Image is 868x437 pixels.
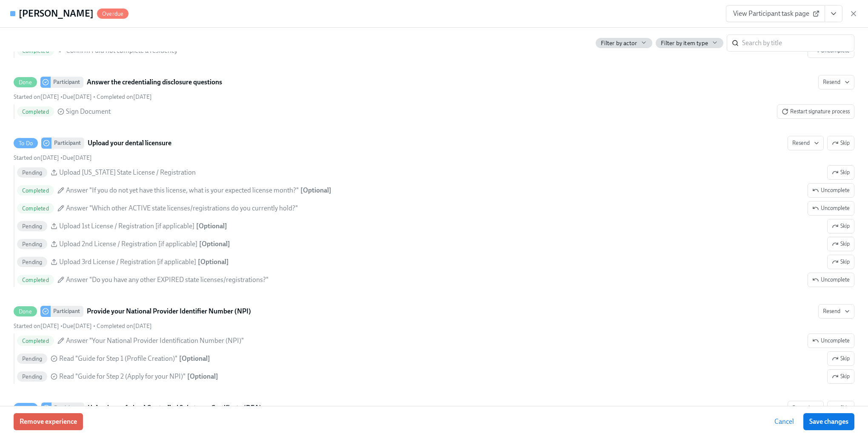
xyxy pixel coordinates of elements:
[827,255,854,269] button: To DoParticipantUpload your dental licensureResendSkipStarted on[DATE] •Due[DATE] PendingUpload [...
[196,221,227,231] div: [ Optional ]
[827,237,854,251] button: To DoParticipantUpload your dental licensureResendSkipStarted on[DATE] •Due[DATE] PendingUpload [...
[832,404,850,412] span: Skip
[51,138,84,149] div: Participant
[59,239,197,249] span: Upload 2nd License / Registration [if applicable]
[812,186,850,195] span: Uncomplete
[832,258,850,266] span: Skip
[812,276,850,284] span: Uncomplete
[17,205,54,212] span: Completed
[832,222,850,230] span: Skip
[17,338,54,344] span: Completed
[51,402,84,414] div: Participant
[809,417,848,426] span: Save changes
[14,413,83,430] button: Remove experience
[66,336,244,345] span: Answer "Your National Provider Identification Number (NPI)"
[17,277,54,283] span: Completed
[14,405,38,411] span: To Do
[827,136,854,150] button: To DoParticipantUpload your dental licensureResendStarted on[DATE] •Due[DATE] PendingUpload [US_S...
[66,186,299,195] span: Answer "If you do not yet have this license, what is your expected license month?"
[832,168,850,177] span: Skip
[733,9,818,18] span: View Participant task page
[14,140,38,147] span: To Do
[808,183,854,198] button: To DoParticipantUpload your dental licensureResendSkipStarted on[DATE] •Due[DATE] PendingUpload [...
[14,154,59,161] span: Saturday, September 13th 2025, 10:01 am
[792,404,819,412] span: Resend
[812,204,850,213] span: Uncomplete
[832,139,850,147] span: Skip
[87,306,251,316] strong: Provide your National Provider Identifier Number (NPI)
[788,136,824,150] button: To DoParticipantUpload your dental licensureSkipStarted on[DATE] •Due[DATE] PendingUpload [US_STA...
[17,109,54,115] span: Completed
[832,240,850,248] span: Skip
[88,138,171,148] strong: Upload your dental licensure
[832,372,850,381] span: Skip
[14,93,152,101] div: • •
[179,354,210,363] div: [ Optional ]
[827,165,854,180] button: To DoParticipantUpload your dental licensureResendSkipStarted on[DATE] •Due[DATE] PendingUpload [...
[63,322,92,330] span: Saturday, September 20th 2025, 10:00 am
[59,257,196,267] span: Upload 3rd License / Registration [if applicable]
[812,336,850,345] span: Uncomplete
[87,77,222,87] strong: Answer the credentialing disclosure questions
[59,372,186,381] span: Read "Guide for Step 2 (Apply for your NPI)"
[601,39,637,47] span: Filter by actor
[17,170,47,176] span: Pending
[14,322,152,330] div: • •
[59,168,196,177] span: Upload [US_STATE] State License / Registration
[63,154,92,161] span: Saturday, September 20th 2025, 10:00 am
[792,139,819,147] span: Resend
[808,333,854,348] button: DoneParticipantProvide your National Provider Identifier Number (NPI)ResendStarted on[DATE] •Due[...
[17,356,47,362] span: Pending
[808,201,854,216] button: To DoParticipantUpload your dental licensureResendSkipStarted on[DATE] •Due[DATE] PendingUpload [...
[199,239,230,249] div: [ Optional ]
[66,275,268,285] span: Answer "Do you have any other EXPIRED state licenses/registrations?"
[782,107,850,116] span: Restart signature process
[656,38,723,48] button: Filter by item type
[774,417,794,426] span: Cancel
[661,39,708,47] span: Filter by item type
[59,354,177,363] span: Read "Guide for Step 1 (Profile Creation)"
[17,223,47,230] span: Pending
[14,93,59,101] span: Saturday, September 13th 2025, 10:01 am
[97,93,152,101] span: Sunday, September 14th 2025, 7:35 pm
[14,79,37,86] span: Done
[742,34,854,52] input: Search by title
[20,417,77,426] span: Remove experience
[818,75,854,89] button: DoneParticipantAnswer the credentialing disclosure questionsStarted on[DATE] •Due[DATE] • Complet...
[825,5,842,22] button: View task page
[19,7,94,20] h4: [PERSON_NAME]
[14,322,59,330] span: Saturday, September 13th 2025, 10:01 am
[14,308,37,315] span: Done
[726,5,825,22] a: View Participant task page
[823,307,850,316] span: Resend
[97,11,128,17] span: Overdue
[596,38,652,48] button: Filter by actor
[818,304,854,319] button: DoneParticipantProvide your National Provider Identifier Number (NPI)Started on[DATE] •Due[DATE] ...
[51,306,83,317] div: Participant
[827,219,854,233] button: To DoParticipantUpload your dental licensureResendSkipStarted on[DATE] •Due[DATE] PendingUpload [...
[823,78,850,86] span: Resend
[300,186,331,195] div: [ Optional ]
[827,401,854,415] button: To DoParticipantUpload your federal Controlled Substance Certificate (DEA)ResendStarted on[DATE] ...
[17,374,47,380] span: Pending
[66,107,111,116] span: Sign Document
[808,273,854,287] button: To DoParticipantUpload your dental licensureResendSkipStarted on[DATE] •Due[DATE] PendingUpload [...
[803,413,854,430] button: Save changes
[59,221,194,231] span: Upload 1st License / Registration [if applicable]
[768,413,800,430] button: Cancel
[88,403,262,413] strong: Upload your federal Controlled Substance Certificate (DEA)
[827,369,854,384] button: DoneParticipantProvide your National Provider Identifier Number (NPI)ResendStarted on[DATE] •Due[...
[788,401,824,415] button: To DoParticipantUpload your federal Controlled Substance Certificate (DEA)SkipStarted on[DATE] •D...
[63,93,92,101] span: Saturday, September 20th 2025, 10:00 am
[777,104,854,119] button: DoneParticipantAnswer the credentialing disclosure questionsResendStarted on[DATE] •Due[DATE] • C...
[66,204,298,213] span: Answer "Which other ACTIVE state licenses/registrations do you currently hold?"
[198,257,229,267] div: [ Optional ]
[17,241,47,247] span: Pending
[827,351,854,366] button: DoneParticipantProvide your National Provider Identifier Number (NPI)ResendStarted on[DATE] •Due[...
[14,154,92,162] div: •
[17,187,54,194] span: Completed
[51,77,83,88] div: Participant
[97,322,152,330] span: Sunday, September 14th 2025, 9:12 pm
[832,354,850,363] span: Skip
[17,259,47,265] span: Pending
